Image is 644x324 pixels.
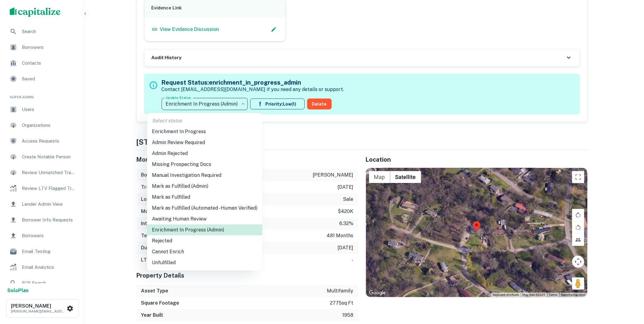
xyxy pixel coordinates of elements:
li: Enrichment In Progress (Admin) [147,224,262,235]
li: Manual Investigation Required [147,170,262,181]
li: Mark as Fulfilled [147,192,262,203]
li: Awaiting Human Review [147,214,262,224]
li: Admin Rejected [147,148,262,159]
li: Missing Prospecting Docs [147,159,262,170]
li: Mark as Fulfilled (Admin) [147,181,262,192]
li: Cannot Enrich [147,246,262,257]
li: Rejected [147,235,262,246]
iframe: Chat Widget [614,275,644,305]
li: Enrichment In Progress [147,126,262,137]
li: Admin Review Required [147,137,262,148]
li: Unfulfilled [147,257,262,268]
li: Mark as Fulfilled (Automated - Human Verified) [147,203,262,214]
